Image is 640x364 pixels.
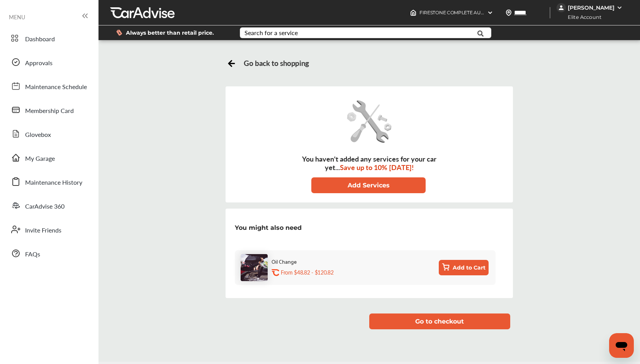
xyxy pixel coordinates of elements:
span: FAQs [25,249,40,260]
button: Go to checkout [369,313,510,329]
span: Dashboard [25,34,55,44]
button: Add to Cart [439,260,489,275]
span: CarAdvise 360 [25,202,65,212]
div: [PERSON_NAME] [568,4,615,11]
span: My Garage [25,154,55,164]
div: Search for a service [244,30,298,36]
span: Maintenance Schedule [25,82,87,92]
span: Maintenance History [25,178,82,188]
span: Elite Account [557,13,607,21]
a: Dashboard [7,28,91,48]
a: Invite Friends [7,219,91,239]
span: Membership Card [25,106,74,116]
a: Glovebox [7,124,91,144]
span: MENU [9,14,25,20]
img: oil-change-thumb.jpg [241,254,268,281]
span: Invite Friends [25,226,61,236]
img: WGsFRI8htEPBVLJbROoPRyZpYNWhNONpIPPETTm6eUC0GeLEiAAAAAElFTkSuQmCC [616,5,623,11]
a: Approvals [7,52,91,72]
a: Maintenance Schedule [7,76,91,96]
span: FIRESTONE COMPLETE AUTO CARE 19739 , [STREET_ADDRESS] [GEOGRAPHIC_DATA] , MN 55124 [419,10,633,15]
a: Membership Card [7,100,91,120]
img: header-divider.bc55588e.svg [550,7,550,19]
span: You haven't added any services for your car yet... [302,154,436,172]
a: FAQs [7,243,91,263]
p: You might also need [235,224,302,231]
img: jVpblrzwTbfkPYzPPzSLxeg0AAAAASUVORK5CYII= [557,3,566,12]
span: Glovebox [25,130,51,140]
a: Maintenance History [7,172,91,192]
div: Oil Change [272,257,297,266]
iframe: Button to launch messaging window [609,333,634,358]
img: dollor_label_vector.a70140d1.svg [116,29,122,36]
span: Go back to shopping [244,59,309,67]
a: My Garage [7,148,91,168]
button: Add Services [311,177,426,193]
img: header-home-logo.8d720a4f.svg [410,10,416,16]
span: Approvals [25,58,53,68]
img: location_vector.a44bc228.svg [506,10,512,16]
p: From $48.82 - $120.82 [281,269,333,276]
a: CarAdvise 360 [7,195,91,216]
span: Always better than retail price. [126,30,214,35]
img: header-down-arrow.9dd2ce7d.svg [487,10,493,16]
span: Save up to 10% [DATE]! [340,162,414,172]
